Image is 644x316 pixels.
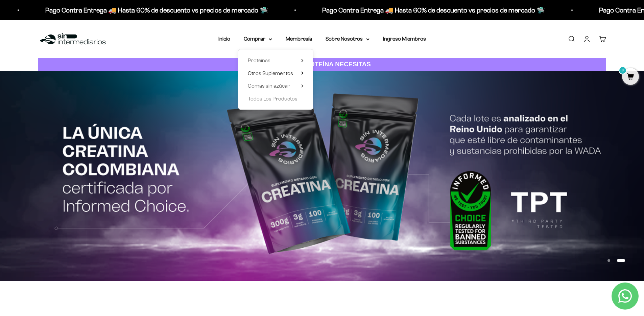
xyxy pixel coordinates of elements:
summary: Proteínas [248,56,304,65]
a: Ingreso Miembros [383,36,426,42]
summary: Sobre Nosotros [326,35,369,43]
a: Membresía [286,36,312,42]
mark: 0 [619,66,627,74]
a: Todos Los Productos [248,94,304,103]
p: Pago Contra Entrega 🚚 Hasta 60% de descuento vs precios de mercado 🛸 [45,5,267,16]
p: Pago Contra Entrega 🚚 Hasta 60% de descuento vs precios de mercado 🛸 [321,5,544,16]
a: Inicio [218,36,230,42]
summary: Otros Suplementos [248,69,304,78]
span: Gomas sin azúcar [248,83,290,89]
summary: Gomas sin azúcar [248,82,304,90]
span: Todos Los Productos [248,96,297,101]
a: 0 [622,73,639,81]
span: Otros Suplementos [248,70,293,76]
strong: CUANTA PROTEÍNA NECESITAS [273,61,371,68]
span: Proteínas [248,58,270,63]
summary: Comprar [244,35,272,43]
a: CUANTA PROTEÍNA NECESITAS [38,58,606,71]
